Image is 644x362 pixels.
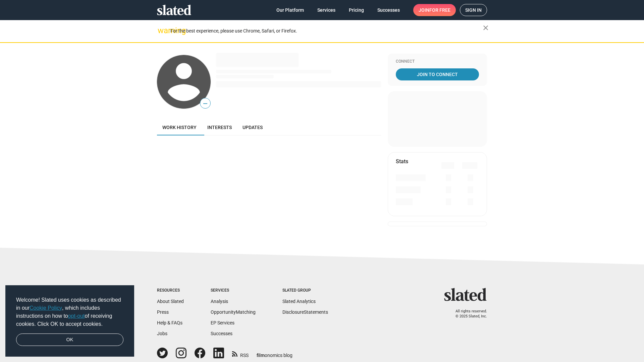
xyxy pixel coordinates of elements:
[211,331,232,336] a: Successes
[211,299,228,304] a: Analysis
[448,309,487,319] p: All rights reserved. © 2025 Slated, Inc.
[377,4,400,16] span: Successes
[317,4,335,16] span: Services
[16,296,123,328] span: Welcome! Slated uses cookies as described in our , which includes instructions on how to of recei...
[157,320,182,325] a: Help & FAQs
[157,119,202,135] a: Work history
[162,125,197,130] span: Work history
[343,4,369,16] a: Pricing
[413,4,456,16] a: Joinfor free
[207,125,232,130] span: Interests
[282,299,316,304] a: Slated Analytics
[257,347,292,359] a: filmonomics blog
[243,125,263,130] span: Updates
[211,320,234,325] a: EP Services
[429,4,450,16] span: for free
[419,4,450,16] span: Join
[460,4,487,16] a: Sign in
[157,309,169,315] a: Press
[396,68,479,80] a: Join To Connect
[271,4,309,16] a: Our Platform
[211,288,256,293] div: Services
[276,4,304,16] span: Our Platform
[200,99,210,108] span: —
[465,4,482,16] span: Sign in
[396,158,408,165] mat-card-title: Stats
[349,4,364,16] span: Pricing
[282,309,328,315] a: DisclosureStatements
[397,68,478,80] span: Join To Connect
[16,334,123,346] a: dismiss cookie message
[372,4,405,16] a: Successes
[211,309,256,315] a: OpportunityMatching
[157,299,184,304] a: About Slated
[232,348,249,359] a: RSS
[202,119,237,135] a: Interests
[257,353,265,358] span: film
[157,331,167,336] a: Jobs
[482,24,490,32] mat-icon: close
[68,313,85,319] a: opt-out
[158,26,166,35] mat-icon: warning
[157,288,184,293] div: Resources
[30,305,62,311] a: Cookie Policy
[237,119,268,135] a: Updates
[170,26,483,36] div: For the best experience, please use Chrome, Safari, or Firefox.
[312,4,341,16] a: Services
[282,288,328,293] div: Slated Group
[5,285,134,357] div: cookieconsent
[396,59,479,64] div: Connect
